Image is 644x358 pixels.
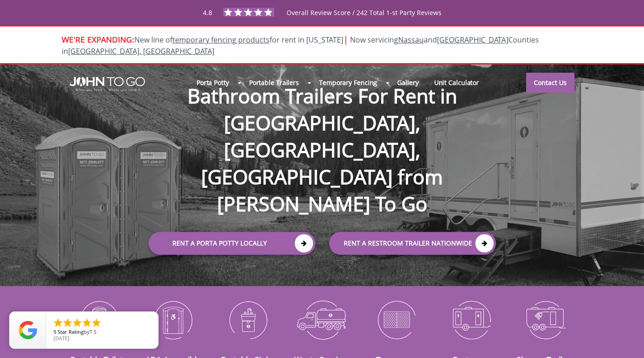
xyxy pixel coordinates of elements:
span: New line of for rent in [US_STATE] [62,35,539,56]
li:  [53,317,64,328]
a: [GEOGRAPHIC_DATA] [437,35,508,45]
img: Temporary-Fencing-cion_N.png [366,296,427,343]
a: Porta Potty [189,73,237,92]
img: ADA-Accessible-Units-icon_N.png [143,296,203,343]
img: Portable-Sinks-icon_N.png [217,296,278,343]
img: Portable-Toilets-icon_N.png [69,296,129,343]
span: | [343,33,348,45]
a: Contact Us [526,73,575,93]
span: T S [90,328,96,335]
img: Waste-Services-icon_N.png [292,296,352,343]
li:  [62,317,73,328]
span: 5 [53,328,56,335]
h1: Bathroom Trailers For Rent in [GEOGRAPHIC_DATA], [GEOGRAPHIC_DATA], [GEOGRAPHIC_DATA] from [PERSO... [139,53,505,218]
a: [GEOGRAPHIC_DATA], [GEOGRAPHIC_DATA] [68,46,214,56]
span: [DATE] [53,335,69,342]
span: Star Rating [58,328,84,335]
li:  [91,317,102,328]
img: Review Rating [19,321,37,339]
a: Gallery [389,73,426,92]
a: rent a RESTROOM TRAILER Nationwide [329,232,496,255]
a: Unit Calculator [426,73,487,92]
span: by [53,329,151,336]
img: Shower-Trailers-icon_N.png [515,296,576,343]
a: temporary fencing products [172,35,270,45]
a: Nassau [398,35,424,45]
span: Overall Review Score / 242 Total 1-st Party Reviews [287,8,442,35]
a: Portable Trailers [241,73,307,92]
li:  [81,317,92,328]
a: Temporary Fencing [311,73,385,92]
li:  [72,317,83,328]
span: Now servicing and Counties in [62,35,539,56]
img: Restroom-Trailers-icon_N.png [441,296,501,343]
span: 4.8 [203,8,212,17]
a: Rent a Porta Potty Locally [149,232,315,255]
span: WE'RE EXPANDING: [62,34,134,45]
img: JOHN to go [69,77,145,91]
